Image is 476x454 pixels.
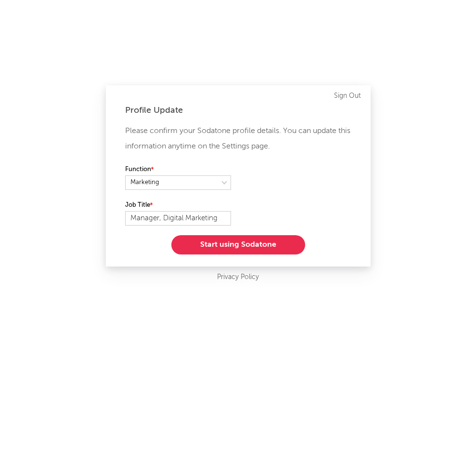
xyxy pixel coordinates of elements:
a: Privacy Policy [217,271,259,283]
div: Profile Update [125,105,351,116]
a: Sign Out [334,90,361,102]
button: Start using Sodatone [171,235,305,254]
label: Job Title [125,200,231,211]
label: Function [125,164,231,175]
p: Please confirm your Sodatone profile details. You can update this information anytime on the Sett... [125,123,351,154]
